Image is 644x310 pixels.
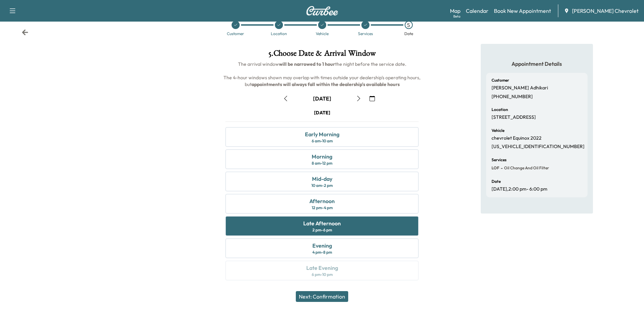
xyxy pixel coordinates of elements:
p: chevrolet Equinox 2022 [492,135,542,141]
div: Early Morning [305,130,339,138]
div: Customer [227,32,244,36]
a: Book New Appointment [494,7,551,15]
h1: 5 . Choose Date & Arrival Window [220,49,424,61]
p: [PERSON_NAME] Adhikari [492,85,548,91]
h6: Customer [492,78,509,82]
span: Oil Change and Oil Filter [503,165,549,171]
div: Location [271,32,287,36]
span: - [499,165,503,171]
span: [PERSON_NAME] Chevrolet [572,7,639,15]
div: Beta [453,14,460,19]
b: appointments will always fall within the dealership's available hours [252,81,400,87]
div: Morning [312,152,332,161]
div: 10 am - 2 pm [311,183,333,188]
button: Next: Confirmation [296,291,348,302]
p: [US_VEHICLE_IDENTIFICATION_NUMBER] [492,144,585,150]
h6: Date [492,179,501,184]
p: [PHONE_NUMBER] [492,94,533,100]
span: LOF [492,165,499,171]
div: 8 am - 12 pm [312,161,332,166]
div: Evening [312,242,332,250]
div: 2 pm - 6 pm [312,227,332,233]
div: Late Afternoon [303,219,341,227]
div: Date [404,32,413,36]
b: will be narrowed to 1 hour [279,61,335,67]
div: Back [22,29,28,36]
div: 5 [405,21,413,29]
div: 12 pm - 4 pm [312,205,333,210]
div: 4 pm - 8 pm [312,250,332,255]
div: Vehicle [316,32,329,36]
a: MapBeta [450,7,460,15]
img: Curbee Logo [306,6,338,16]
span: The arrival window the night before the service date. The 4-hour windows shown may overlap with t... [223,61,422,87]
a: Calendar [466,7,488,15]
div: [DATE] [314,109,330,116]
h6: Vehicle [492,129,504,133]
h6: Location [492,108,508,112]
h5: Appointment Details [486,60,588,67]
p: [STREET_ADDRESS] [492,114,536,120]
h6: Services [492,158,506,162]
div: Afternoon [309,197,335,205]
div: [DATE] [313,95,331,102]
div: Services [358,32,373,36]
p: [DATE] , 2:00 pm - 6:00 pm [492,186,547,192]
div: Mid-day [312,175,332,183]
div: 6 am - 10 am [312,138,333,144]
